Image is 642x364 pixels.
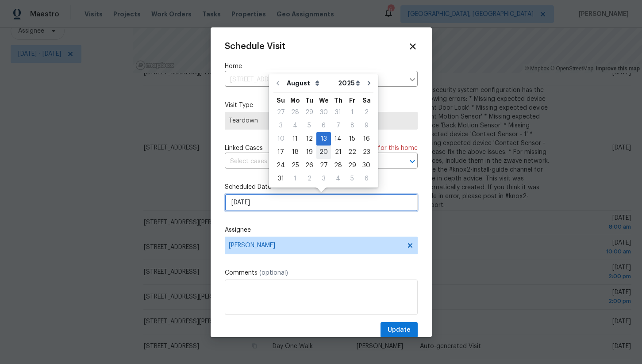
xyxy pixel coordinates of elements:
div: Sat Aug 16 2025 [359,132,373,146]
abbr: Saturday [362,97,371,103]
div: Sat Sep 06 2025 [359,172,373,185]
span: Close [408,42,418,51]
div: 29 [345,159,359,172]
div: Fri Aug 29 2025 [345,159,359,172]
div: Mon Sep 01 2025 [288,172,302,185]
div: Fri Aug 01 2025 [345,106,359,119]
label: Visit Type [225,101,418,110]
div: Thu Aug 14 2025 [331,132,345,146]
div: Sat Aug 02 2025 [359,106,373,119]
div: Tue Aug 05 2025 [302,119,316,132]
div: 9 [359,119,373,132]
div: Sat Aug 23 2025 [359,146,373,159]
div: Sun Jul 27 2025 [273,106,288,119]
abbr: Sunday [277,97,285,103]
div: Wed Sep 03 2025 [316,172,331,185]
div: 21 [331,146,345,158]
div: 18 [288,146,302,158]
div: Tue Jul 29 2025 [302,106,316,119]
div: Thu Aug 21 2025 [331,146,345,159]
div: 2 [302,172,316,185]
label: Scheduled Date [225,183,418,192]
div: Fri Sep 05 2025 [345,172,359,185]
div: 3 [316,172,331,185]
div: Sun Aug 31 2025 [273,172,288,185]
div: 17 [273,146,288,158]
div: 30 [316,106,331,119]
div: 14 [331,133,345,145]
input: Enter in an address [225,73,404,87]
div: 27 [273,106,288,119]
input: M/D/YYYY [225,194,418,211]
div: Sat Aug 09 2025 [359,119,373,132]
div: 31 [331,106,345,119]
div: Mon Aug 04 2025 [288,119,302,132]
div: 28 [331,159,345,172]
button: Go to next month [362,74,376,92]
span: Teardown [229,116,414,125]
div: Sat Aug 30 2025 [359,159,373,172]
div: 1 [288,172,302,185]
div: 16 [359,133,373,145]
div: 5 [302,119,316,132]
div: 4 [331,172,345,185]
div: 6 [316,119,331,132]
span: [PERSON_NAME] [229,242,402,249]
div: Sun Aug 17 2025 [273,146,288,159]
div: Wed Jul 30 2025 [316,106,331,119]
div: Thu Sep 04 2025 [331,172,345,185]
span: Schedule Visit [225,42,285,51]
div: 12 [302,133,316,145]
div: Thu Jul 31 2025 [331,106,345,119]
div: 29 [302,106,316,119]
div: Wed Aug 20 2025 [316,146,331,159]
div: Wed Aug 13 2025 [316,132,331,146]
div: 25 [288,159,302,172]
abbr: Monday [290,97,300,103]
div: 3 [273,119,288,132]
select: Year [336,77,362,90]
div: 15 [345,133,359,145]
span: Linked Cases [225,144,263,153]
div: Fri Aug 22 2025 [345,146,359,159]
div: Mon Aug 18 2025 [288,146,302,159]
div: 1 [345,106,359,119]
abbr: Thursday [334,97,342,103]
div: 26 [302,159,316,172]
div: 31 [273,172,288,185]
label: Assignee [225,226,418,234]
div: Tue Sep 02 2025 [302,172,316,185]
select: Month [284,77,336,90]
div: 30 [359,159,373,172]
div: 10 [273,133,288,145]
div: 28 [288,106,302,119]
input: Select cases [225,155,393,169]
div: 23 [359,146,373,158]
div: Thu Aug 07 2025 [331,119,345,132]
div: 7 [331,119,345,132]
div: Fri Aug 15 2025 [345,132,359,146]
div: 19 [302,146,316,158]
abbr: Wednesday [319,97,329,103]
div: Thu Aug 28 2025 [331,159,345,172]
button: Go to previous month [271,74,284,92]
div: 20 [316,146,331,158]
abbr: Friday [349,97,355,103]
div: Tue Aug 19 2025 [302,146,316,159]
div: Mon Aug 11 2025 [288,132,302,146]
div: Tue Aug 26 2025 [302,159,316,172]
div: 27 [316,159,331,172]
div: Wed Aug 06 2025 [316,119,331,132]
label: Home [225,62,418,71]
button: Update [381,322,418,338]
span: (optional) [259,270,288,276]
abbr: Tuesday [305,97,313,103]
div: 5 [345,172,359,185]
button: Open [406,155,419,168]
div: Mon Jul 28 2025 [288,106,302,119]
div: 6 [359,172,373,185]
div: Sun Aug 03 2025 [273,119,288,132]
div: Sun Aug 10 2025 [273,132,288,146]
div: 4 [288,119,302,132]
div: Tue Aug 12 2025 [302,132,316,146]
